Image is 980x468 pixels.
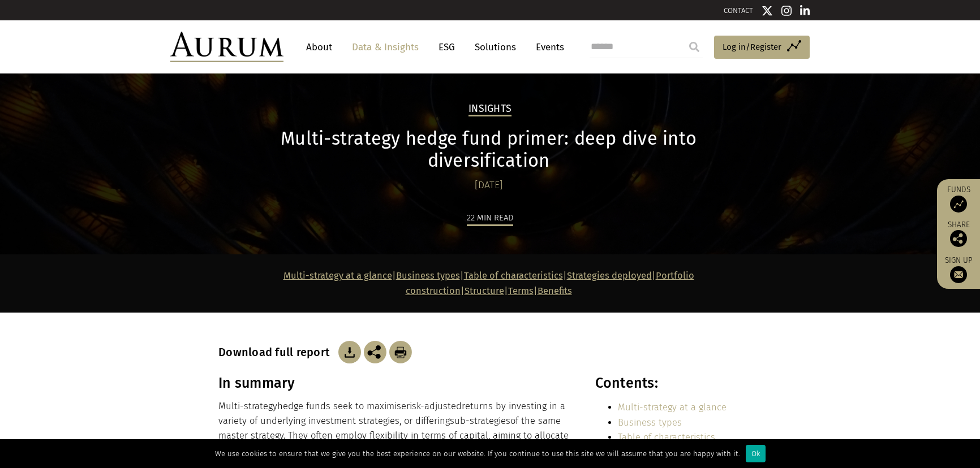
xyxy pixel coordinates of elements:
a: About [300,37,338,58]
img: Share this post [364,341,386,363]
div: Ok [746,445,766,462]
a: Structure [465,285,504,296]
a: CONTACT [724,6,753,15]
img: Access Funds [950,196,967,213]
img: Aurum [170,32,283,62]
a: Business types [396,270,460,281]
a: Multi-strategy at a glance [283,270,392,281]
a: Table of characteristics [618,432,715,443]
h3: Download full report [218,345,336,359]
h3: In summary [218,375,570,392]
a: Solutions [469,37,522,58]
h1: Multi-strategy hedge fund primer: deep dive into diversification [218,128,759,172]
a: Log in/Register [714,36,810,59]
div: [DATE] [218,177,759,193]
a: Table of characteristics [464,270,563,281]
strong: | | | | | | [283,270,694,296]
img: Share this post [950,230,967,247]
span: Log in/Register [723,40,781,54]
span: Multi-strategy [218,401,277,411]
a: ESG [433,37,461,58]
span: risk-adjusted [406,401,462,411]
a: Strategies deployed [567,270,652,281]
img: Sign up to our newsletter [950,266,967,283]
a: Sign up [943,255,974,283]
input: Submit [683,36,706,58]
a: Benefits [538,285,572,296]
a: Business types [618,417,682,428]
a: Data & Insights [346,37,424,58]
img: Twitter icon [762,5,773,16]
strong: | [534,285,538,296]
a: Multi-strategy at a glance [618,402,727,413]
img: Download Article [338,341,361,363]
h2: Insights [468,103,512,116]
div: Share [943,221,974,247]
a: Terms [508,285,534,296]
h3: Contents: [595,375,759,392]
a: Funds [943,185,974,213]
img: Download Article [389,341,412,363]
img: Linkedin icon [800,5,810,16]
a: Events [530,37,564,58]
img: Instagram icon [781,5,792,16]
span: sub-strategies [450,415,510,426]
div: 22 min read [467,211,513,226]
